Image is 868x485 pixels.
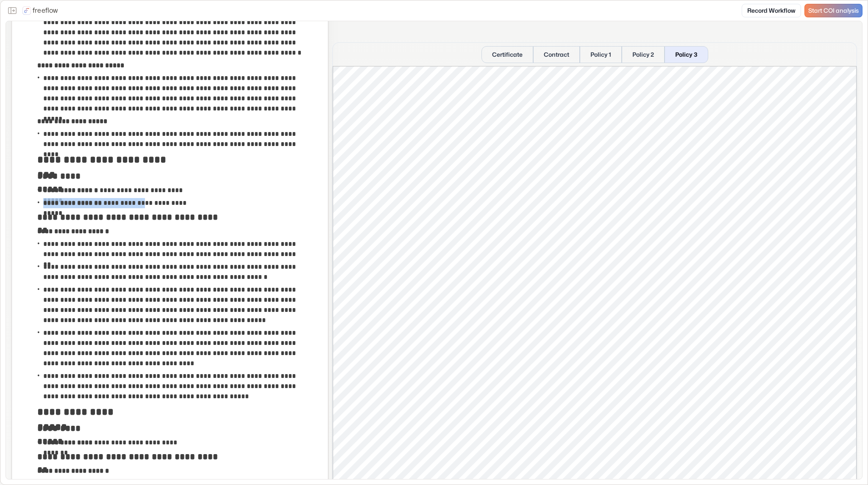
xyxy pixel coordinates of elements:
[533,46,580,63] button: Contract
[333,66,857,481] iframe: Policy 3
[580,46,622,63] button: Policy 1
[33,6,58,16] p: freeflow
[622,46,665,63] button: Policy 2
[481,46,533,63] button: Certificate
[22,6,58,16] a: freeflow
[808,7,859,14] span: Start COI analysis
[742,4,801,17] a: Record Workflow
[665,46,708,63] button: Policy 3
[804,4,862,17] a: Start COI analysis
[6,4,19,17] button: Close the sidebar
